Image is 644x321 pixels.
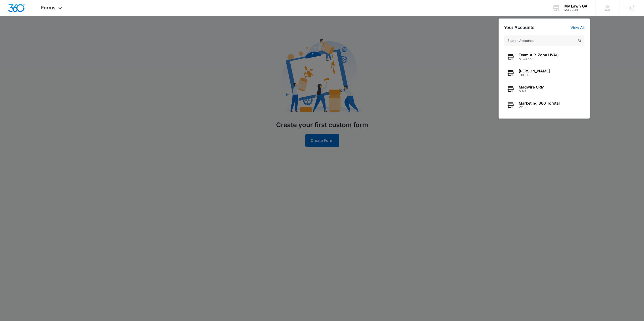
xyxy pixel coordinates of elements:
[504,81,584,97] button: Madwire CRMMAD
[41,5,56,10] span: Forms
[564,4,587,8] div: account name
[504,35,584,46] input: Search Accounts
[519,69,550,73] span: [PERSON_NAME]
[519,89,544,93] span: MAD
[504,25,535,30] h2: Your Accounts
[519,105,560,109] span: V1150
[519,73,550,77] span: J10130
[519,53,558,57] span: Team AIR-Zona HVAC
[570,25,584,30] a: View All
[504,49,584,65] button: Team AIR-Zona HVACM324563
[504,65,584,81] button: [PERSON_NAME]J10130
[564,8,587,12] div: account id
[519,57,558,61] span: M324563
[519,101,560,105] span: Marketing 360 Torstar
[504,97,584,113] button: Marketing 360 TorstarV1150
[519,85,544,89] span: Madwire CRM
